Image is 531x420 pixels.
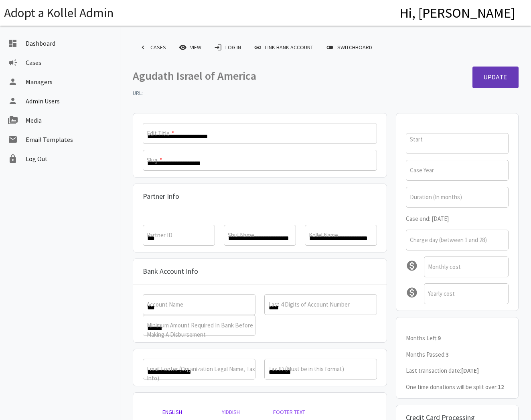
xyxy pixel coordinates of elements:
[214,40,222,55] i: login
[461,367,479,374] b: [DATE]
[326,40,334,55] span: toggle_off
[8,111,18,130] i: perm_media
[8,34,18,53] i: dashboard
[143,265,198,278] p: Bank Account Info
[8,72,18,91] i: person
[400,5,515,20] h4: Hi, [PERSON_NAME]
[172,40,208,55] a: remove_red_eyeView
[247,40,320,55] a: Link Bank Account
[143,190,179,203] p: Partner Info
[472,67,519,88] button: Update
[406,382,509,392] p: One time donations will be split over:
[8,130,18,149] i: email
[446,351,449,358] b: 3
[498,383,504,391] b: 12
[406,333,509,343] p: Months Left:
[139,40,147,55] i: keyboard_arrow_left
[8,91,18,111] i: person
[406,365,509,376] p: Last transaction date:
[406,349,509,360] p: Months Passed:
[208,40,247,55] a: loginLog In
[133,40,172,55] a: keyboard_arrow_leftCases
[8,53,18,72] i: campaign
[179,40,187,55] i: remove_red_eye
[438,334,441,342] b: 9
[133,89,143,98] strong: URL:
[406,260,424,272] i: monetization_on
[406,287,424,299] i: monetization_on
[406,214,509,224] p: Case end: [DATE]
[320,40,379,55] a: toggle_offSwitchboard
[254,40,262,55] span: link
[133,67,321,86] p: Agudath Israel of America
[8,149,18,168] i: lock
